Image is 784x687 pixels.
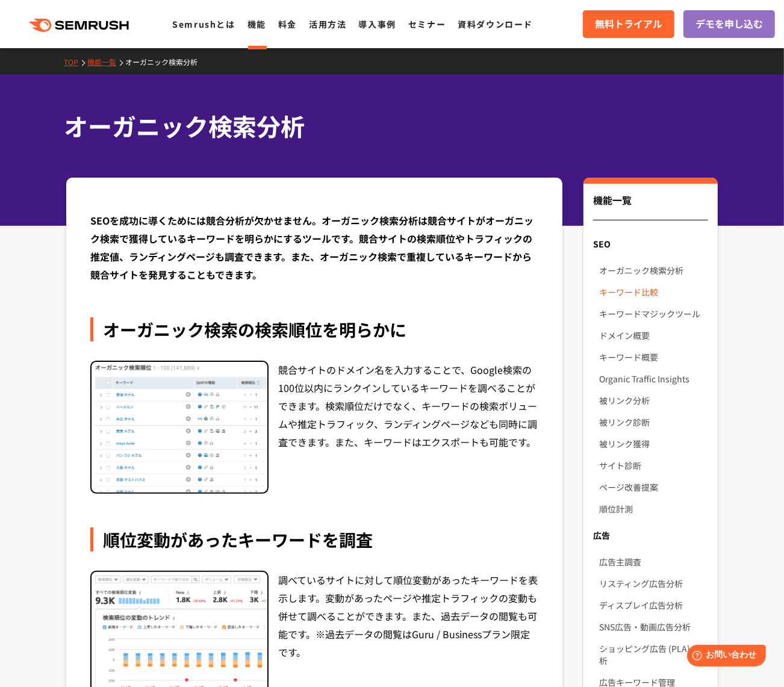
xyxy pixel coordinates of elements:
[359,18,396,30] a: 導入事例
[92,362,267,493] img: オーガニック検索分析 検索順位
[599,433,708,455] a: 被リンク獲得
[599,390,708,411] a: 被リンク分析
[458,18,533,30] a: 資料ダウンロード
[64,57,87,67] a: TOP
[87,57,125,67] a: 機能一覧
[599,616,708,638] a: SNS広告・動画広告分析
[309,18,346,30] a: 活用方法
[90,527,538,552] div: 順位変動があったキーワードを調査
[599,303,708,325] a: キーワードマジックツール
[599,346,708,368] a: キーワード概要
[583,10,674,38] a: 無料トライアル
[599,573,708,594] a: リスティング広告分析
[599,498,708,520] a: 順位計測
[677,640,771,674] iframe: Help widget launcher
[583,524,718,546] div: 広告
[278,18,297,30] a: 料金
[695,16,763,32] span: デモを申し込む
[599,260,708,281] a: オーガニック検索分析
[125,57,207,67] a: オーガニック検索分析
[599,476,708,498] a: ページ改善提案
[593,193,708,220] div: 機能一覧
[683,10,775,38] a: デモを申し込む
[599,455,708,476] a: サイト診断
[599,411,708,433] a: 被リンク診断
[599,638,708,671] a: ショッピング広告 (PLA) 分析
[599,368,708,390] a: Organic Traffic Insights
[90,317,538,341] div: オーガニック検索の検索順位を明らかに
[599,325,708,346] a: ドメイン概要
[599,281,708,303] a: キーワード比較
[583,233,718,255] div: SEO
[599,594,708,616] a: ディスプレイ広告分析
[599,551,708,573] a: 広告主調査
[90,211,538,284] div: SEOを成功に導くためには競合分析が欠かせません。オーガニック検索分析は競合サイトがオーガニック検索で獲得しているキーワードを明らかにするツールです。競合サイトの検索順位やトラフィックの推定値、...
[278,361,538,494] div: 競合サイトのドメイン名を入力することで、Google検索の100位以内にランクインしているキーワードを調べることができます。検索順位だけでなく、キーワードの検索ボリュームや推定トラフィック、ラン...
[595,16,662,32] span: 無料トライアル
[172,18,235,30] a: Semrushとは
[64,108,708,144] h1: オーガニック検索分析
[247,18,266,30] a: 機能
[408,18,446,30] a: セミナー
